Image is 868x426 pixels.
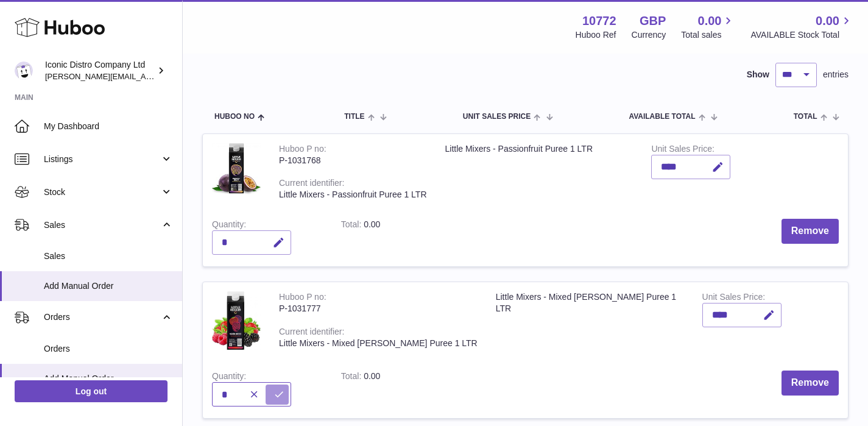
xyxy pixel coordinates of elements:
[364,371,380,381] span: 0.00
[582,13,616,29] strong: 10772
[750,29,853,41] span: AVAILABLE Stock Total
[816,13,839,29] span: 0.00
[681,29,735,41] span: Total sales
[212,219,246,232] label: Quantity
[44,219,160,231] span: Sales
[44,343,173,355] span: Orders
[15,62,33,80] img: paul@iconicdistro.com
[341,371,364,384] label: Total
[782,371,839,396] button: Remove
[214,113,255,121] span: Huboo no
[341,219,364,232] label: Total
[436,134,643,210] td: Little Mixers - Passionfruit Puree 1 LTR
[344,113,364,121] span: Title
[629,113,695,121] span: AVAILABLE Total
[44,311,160,323] span: Orders
[463,113,531,121] span: Unit Sales Price
[279,144,326,157] div: Huboo P no
[279,155,427,166] div: P-1031768
[44,186,160,198] span: Stock
[279,189,427,201] div: Little Mixers - Passionfruit Puree 1 LTR
[576,29,616,41] div: Huboo Ref
[750,13,853,41] a: 0.00 AVAILABLE Stock Total
[45,59,155,82] div: Iconic Distro Company Ltd
[44,250,173,262] span: Sales
[44,154,160,165] span: Listings
[44,121,173,132] span: My Dashboard
[279,178,344,191] div: Current identifier
[364,219,380,229] span: 0.00
[823,69,849,80] span: entries
[279,303,478,314] div: P-1031777
[747,69,769,80] label: Show
[15,380,168,402] a: Log out
[794,113,817,121] span: Total
[45,71,244,81] span: [PERSON_NAME][EMAIL_ADDRESS][DOMAIN_NAME]
[212,291,261,350] img: Little Mixers - Mixed Berry Puree 1 LTR
[698,13,722,29] span: 0.00
[782,219,839,244] button: Remove
[487,282,693,361] td: Little Mixers - Mixed [PERSON_NAME] Puree 1 LTR
[632,29,666,41] div: Currency
[702,292,765,305] label: Unit Sales Price
[640,13,666,29] strong: GBP
[44,280,173,292] span: Add Manual Order
[681,13,735,41] a: 0.00 Total sales
[279,327,344,339] div: Current identifier
[279,338,478,349] div: Little Mixers - Mixed [PERSON_NAME] Puree 1 LTR
[212,143,261,195] img: Little Mixers - Passionfruit Puree 1 LTR
[279,292,326,305] div: Huboo P no
[651,144,714,157] label: Unit Sales Price
[44,373,173,385] span: Add Manual Order
[212,371,246,384] label: Quantity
